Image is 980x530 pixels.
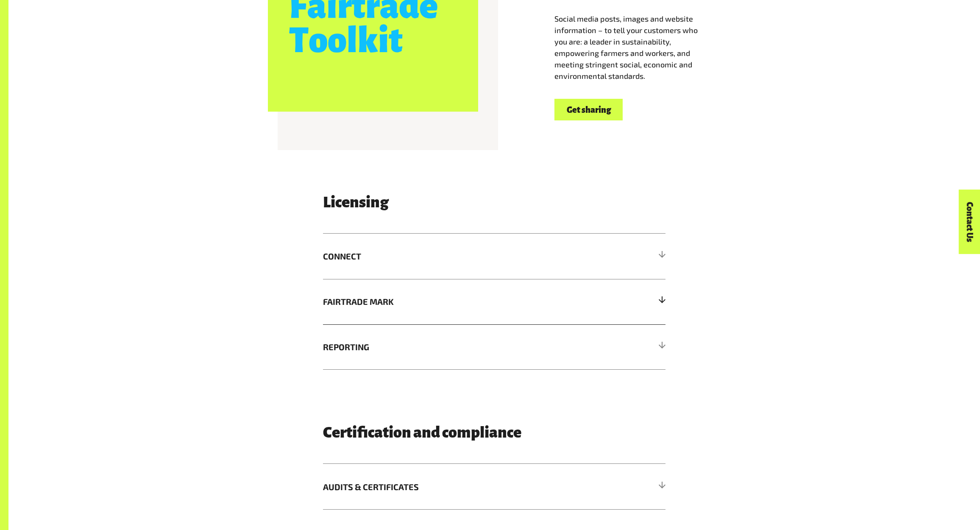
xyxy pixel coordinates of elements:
span: CONNECT [323,250,580,262]
a: Get sharing [554,99,623,120]
span: Social media posts, images and website information – to tell your customers who you are: a leader... [554,14,698,81]
h3: Licensing [323,194,665,211]
span: FAIRTRADE MARK [323,295,580,308]
h3: Certification and compliance [323,424,665,441]
span: AUDITS & CERTIFICATES [323,480,580,493]
span: REPORTING [323,340,580,353]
